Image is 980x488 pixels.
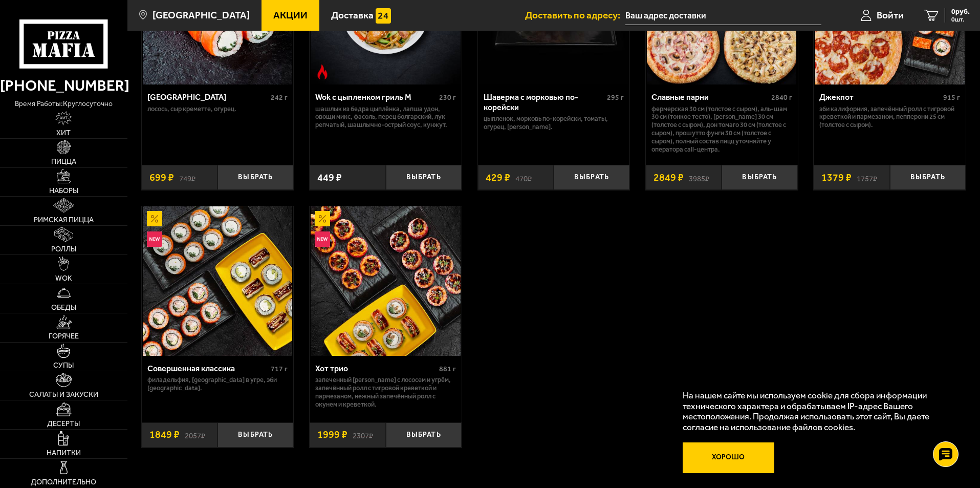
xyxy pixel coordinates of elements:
[143,206,292,356] img: Совершенная классика
[51,158,76,165] span: Пицца
[49,187,78,195] span: Наборы
[951,8,970,15] span: 0 руб.
[525,10,625,20] span: Доставить по адресу:
[951,16,970,23] span: 0 шт.
[315,231,330,247] img: Новинка
[147,92,269,102] div: [GEOGRAPHIC_DATA]
[153,10,250,20] span: [GEOGRAPHIC_DATA]
[317,430,347,440] span: 1999 ₽
[49,333,79,340] span: Горячее
[819,105,960,130] p: Эби Калифорния, Запечённый ролл с тигровой креветкой и пармезаном, Пепперони 25 см (толстое с сыр...
[689,173,709,183] s: 3985 ₽
[386,165,462,190] button: Выбрать
[722,165,797,190] button: Выбрать
[47,420,80,428] span: Десерты
[147,364,269,373] div: Совершенная классика
[890,165,966,190] button: Выбрать
[439,365,456,373] span: 881 г
[943,93,960,102] span: 915 г
[147,105,288,113] p: лосось, Сыр креметте, огурец.
[185,430,205,440] s: 2057 ₽
[47,450,81,457] span: Напитки
[273,10,308,20] span: Акции
[217,422,293,448] button: Выбрать
[55,275,72,282] span: WOK
[51,246,76,253] span: Роллы
[311,206,460,356] img: Хот трио
[486,173,510,183] span: 429 ₽
[179,173,195,183] s: 749 ₽
[149,430,180,440] span: 1849 ₽
[651,105,792,154] p: Фермерская 30 см (толстое с сыром), Аль-Шам 30 см (тонкое тесто), [PERSON_NAME] 30 см (толстое с ...
[315,92,437,102] div: Wok с цыпленком гриль M
[53,362,74,369] span: Супы
[353,430,373,440] s: 2307 ₽
[821,173,852,183] span: 1379 ₽
[217,165,293,190] button: Выбрать
[439,93,456,102] span: 230 г
[331,10,374,20] span: Доставка
[315,211,330,226] img: Акционный
[271,365,288,373] span: 717 г
[315,376,456,409] p: Запеченный [PERSON_NAME] с лососем и угрём, Запечённый ролл с тигровой креветкой и пармезаном, Не...
[651,92,769,102] div: Славные парни
[607,93,624,102] span: 295 г
[29,391,98,398] span: Салаты и закуски
[683,390,950,433] p: На нашем сайте мы используем cookie для сбора информации технического характера и обрабатываем IP...
[271,93,288,102] span: 242 г
[34,217,94,224] span: Римская пицца
[147,231,162,247] img: Новинка
[484,115,624,131] p: цыпленок, морковь по-корейски, томаты, огурец, [PERSON_NAME].
[683,442,775,473] button: Хорошо
[315,105,456,130] p: шашлык из бедра цыплёнка, лапша удон, овощи микс, фасоль, перец болгарский, лук репчатый, шашлычн...
[819,92,941,102] div: Джекпот
[56,130,71,137] span: Хит
[386,422,462,448] button: Выбрать
[147,211,162,226] img: Акционный
[149,173,174,183] span: 699 ₽
[625,6,821,25] input: Ваш адрес доставки
[877,10,904,20] span: Войти
[310,206,462,356] a: АкционныйНовинкаХот трио
[376,8,391,24] img: 15daf4d41897b9f0e9f617042186c801.svg
[315,364,437,373] div: Хот трио
[654,173,684,183] span: 2849 ₽
[142,206,294,356] a: АкционныйНовинкаСовершенная классика
[51,304,76,311] span: Обеды
[484,92,605,112] div: Шаверма с морковью по-корейски
[515,173,532,183] s: 470 ₽
[554,165,629,190] button: Выбрать
[771,93,792,102] span: 2840 г
[315,65,330,80] img: Острое блюдо
[147,376,288,392] p: Филадельфия, [GEOGRAPHIC_DATA] в угре, Эби [GEOGRAPHIC_DATA].
[857,173,877,183] s: 1757 ₽
[31,479,96,486] span: Дополнительно
[317,173,342,183] span: 449 ₽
